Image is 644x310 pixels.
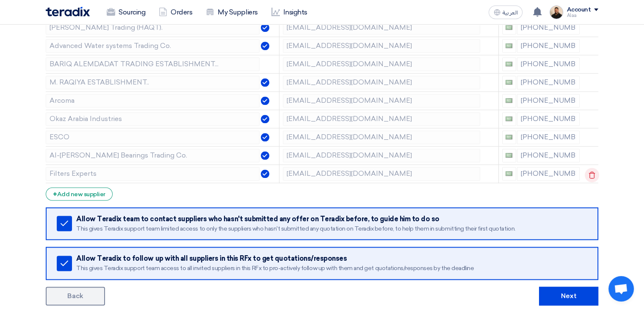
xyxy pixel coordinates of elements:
[46,167,260,180] input: Supplier Name
[152,3,199,22] a: Orders
[261,96,269,105] img: Verified Account
[283,167,480,180] input: Email
[608,276,634,302] div: Open chat
[283,21,480,34] input: Email
[261,23,269,32] img: Verified Account
[265,3,314,22] a: Insights
[46,287,105,305] a: Back
[261,151,269,160] img: Verified Account
[539,287,598,305] button: Next
[283,130,480,144] input: Email
[46,21,260,34] input: Supplier Name
[261,133,269,141] img: Verified Account
[76,215,586,223] div: Allow Teradix team to contact suppliers who hasn't submitted any offer on Teradix before, to guid...
[46,57,260,71] input: Supplier Name
[283,76,480,89] input: Email
[46,112,260,126] input: Supplier Name
[46,94,260,107] input: Supplier Name
[261,78,269,87] img: Verified Account
[567,6,591,14] div: Account
[46,187,113,200] div: Add new supplier
[283,112,480,126] input: Email
[283,57,480,71] input: Email
[261,115,269,123] img: Verified Account
[199,3,264,22] a: My Suppliers
[46,149,260,162] input: Supplier Name
[46,130,260,144] input: Supplier Name
[46,76,260,89] input: Supplier Name
[283,39,480,53] input: Email
[502,10,517,16] span: العربية
[283,149,480,162] input: Email
[46,39,260,53] input: Supplier Name
[100,3,152,22] a: Sourcing
[76,265,586,272] div: This gives Teradix support team access to all invited suppliers in this RFx to pro-actively follo...
[261,169,269,178] img: Verified Account
[46,7,90,17] img: Teradix logo
[489,6,522,19] button: العربية
[283,94,480,107] input: Email
[261,42,269,50] img: Verified Account
[53,190,57,198] span: +
[76,254,586,263] div: Allow Teradix to follow up with all suppliers in this RFx to get quotations/responses
[550,6,563,19] img: MAA_1717931611039.JPG
[567,13,598,18] div: Alaa
[76,225,586,233] div: This gives Teradix support team limited access to only the suppliers who hasn't submitted any quo...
